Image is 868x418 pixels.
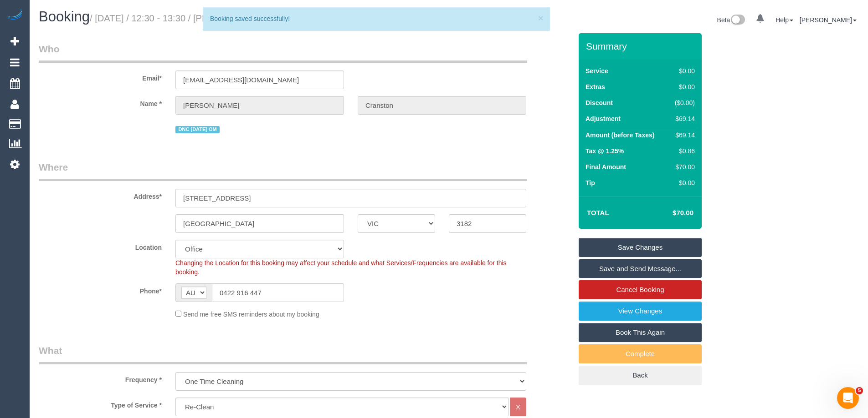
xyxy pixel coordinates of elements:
[579,302,702,321] a: View Changes
[586,146,624,156] label: Tax @ 1.25%
[579,366,702,385] a: Back
[358,96,526,115] input: Last Name*
[90,13,321,23] small: / [DATE] / 12:30 - 13:30 / [PERSON_NAME]
[175,259,507,276] span: Changing the Location for this booking may affect your schedule and what Services/Frequencies are...
[175,96,344,115] input: First Name*
[671,162,695,171] div: $70.00
[32,372,169,384] label: Frequency *
[32,96,169,108] label: Name *
[183,311,319,318] span: Send me free SMS reminders about my booking
[39,42,527,63] legend: Who
[175,126,220,133] span: DNC [DATE] OM
[538,13,544,23] button: ×
[32,71,169,83] label: Email*
[32,240,169,252] label: Location
[32,283,169,296] label: Phone*
[175,214,344,233] input: Suburb*
[856,387,863,394] span: 5
[210,14,543,23] div: Booking saved successfully!
[39,9,90,25] span: Booking
[586,114,621,123] label: Adjustment
[671,146,695,156] div: $0.86
[587,209,609,217] strong: Total
[671,178,695,187] div: $0.00
[671,98,695,107] div: ($0.00)
[586,178,595,187] label: Tip
[579,259,702,278] a: Save and Send Message...
[800,16,857,24] a: [PERSON_NAME]
[579,280,702,299] a: Cancel Booking
[32,189,169,201] label: Address*
[586,162,626,171] label: Final Amount
[579,323,702,342] a: Book This Again
[32,398,169,410] label: Type of Service *
[586,41,697,51] h3: Summary
[671,82,695,91] div: $0.00
[39,161,527,181] legend: Where
[586,131,654,140] label: Amount (before Taxes)
[212,283,344,302] input: Phone*
[579,238,702,257] a: Save Changes
[586,82,605,91] label: Extras
[175,71,344,89] input: Email*
[717,16,745,24] a: Beta
[39,344,527,364] legend: What
[776,16,793,24] a: Help
[671,114,695,123] div: $69.14
[449,214,526,233] input: Post Code*
[5,9,24,22] img: Automaid Logo
[837,387,859,409] iframe: Intercom live chat
[586,66,608,76] label: Service
[586,98,613,107] label: Discount
[671,131,695,140] div: $69.14
[730,15,745,26] img: New interface
[671,66,695,76] div: $0.00
[645,209,693,217] h4: $70.00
